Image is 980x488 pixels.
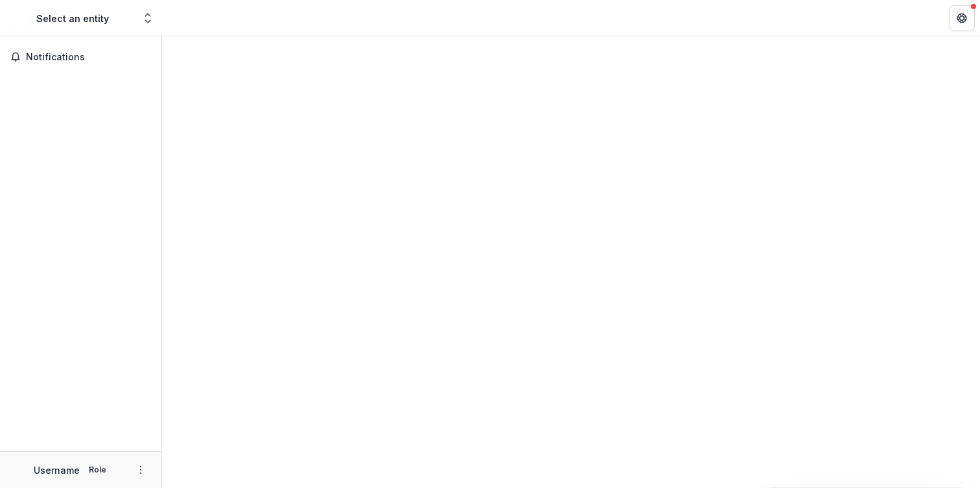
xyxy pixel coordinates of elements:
[5,47,156,67] button: Notifications
[949,5,975,31] button: Get Help
[26,52,151,63] span: Notifications
[36,12,109,25] div: Select an entity
[85,464,110,476] p: Role
[133,462,148,478] button: More
[34,463,80,477] p: Username
[139,5,157,31] button: Open entity switcher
